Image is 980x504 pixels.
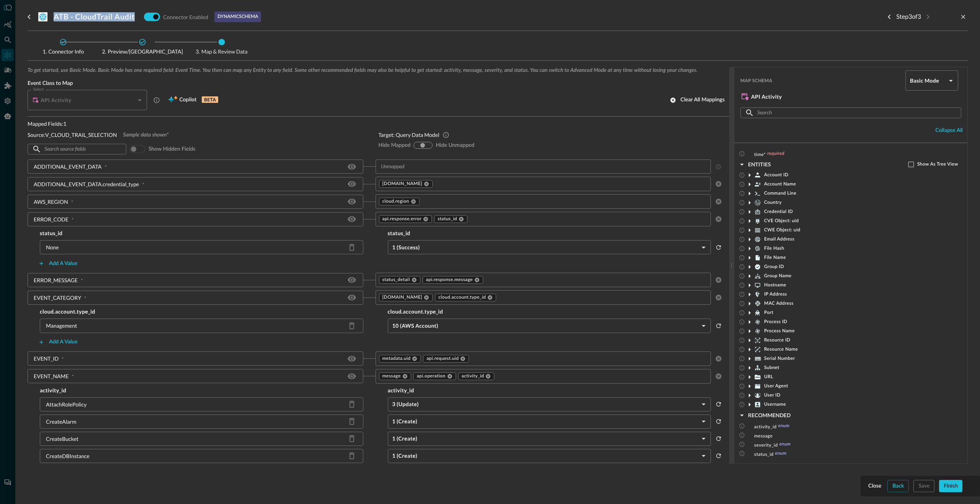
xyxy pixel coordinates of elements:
[764,356,795,362] span: Serial Number
[413,372,456,380] div: api.operation
[217,13,258,20] p: dynamic schema
[931,124,967,137] button: Collapse all
[443,132,449,138] svg: Query’s Data Model (QDM) is based on the Open Cybersecurity Schema Framework (OCSF). QDM aims to ...
[382,198,409,205] span: cloud.region
[33,86,44,93] label: Select
[764,273,792,279] span: Group Name
[778,423,790,429] span: enum
[764,374,773,380] span: URL
[28,308,376,315] h5: cloud.account.type_id
[46,452,90,460] div: CreateDBInstance
[202,96,218,103] p: BETA
[764,282,786,288] span: Hostname
[764,227,800,233] span: CWE Object: uid
[41,96,72,104] h5: API Activity
[764,337,791,343] span: Resource ID
[346,195,358,208] button: Hide/Show source field
[179,95,196,105] span: Copilot
[896,12,921,21] p: Step 3 of 3
[764,172,789,178] span: Account ID
[423,276,483,284] div: api.response.message
[714,398,723,410] button: reset selected values
[379,180,433,188] div: [DOMAIN_NAME]
[379,198,420,205] div: cloud.region
[28,387,376,394] h5: activity_id
[379,131,439,139] p: Target: Query Data Model
[740,78,902,83] span: Map Schema
[764,209,793,215] span: Credential ID
[438,216,457,222] span: status_id
[764,255,786,261] span: File Name
[737,409,795,421] button: RECOMMENDED
[378,162,696,171] input: Unmapped
[163,13,208,21] p: Connector Enabled
[346,291,358,304] button: Hide/Show source field
[346,213,358,225] button: Hide/Show source field
[754,452,774,457] span: status_id
[392,400,699,408] h5: 3 (Update)
[751,93,782,101] h5: API Activity
[379,142,411,149] span: Hide Mapped
[23,11,35,23] button: go back
[346,274,358,286] button: Hide/Show source field
[346,370,358,382] button: Hide/Show source field
[46,435,78,443] div: CreateBucket
[28,131,117,139] p: Source: V_CLOUD_TRAIL_SELECTION
[714,432,723,445] button: reset selected values
[382,216,422,222] span: api.response.error
[867,480,883,492] button: Close
[764,365,779,371] span: Subnet
[435,294,496,301] div: cloud.account.type_id
[714,215,723,224] button: clear selected values
[28,67,729,74] span: To get started, use Basic Mode. Basic Mode has one required field: Event Time. You then can map a...
[757,106,944,120] input: Search
[379,355,421,363] div: metadata.uid
[714,197,723,206] button: clear selected values
[754,425,777,429] span: activity_id
[34,180,139,188] div: ADDITIONAL_EVENT_DATA.credential_type
[764,291,787,298] span: IP Address
[714,415,723,428] button: reset selected values
[31,49,96,54] span: Connector Info
[764,346,798,353] span: Resource Name
[346,178,358,190] button: Hide/Show source field
[939,480,962,492] button: Finish
[754,153,766,157] span: time*
[426,277,473,283] span: api.response.message
[392,322,699,330] h5: 10 (AWS Account)
[46,418,77,426] div: CreateAlarm
[34,215,69,223] div: ERROR_CODE
[346,398,358,410] button: Delete source field
[959,12,968,21] button: close-drawer
[714,372,723,381] button: clear selected values
[376,229,724,237] h5: status_id
[764,236,794,242] span: Email Address
[775,450,787,457] span: enum
[382,294,423,301] span: [DOMAIN_NAME]
[764,245,784,252] span: File Hash
[764,310,773,316] span: Port
[346,415,358,428] button: Delete source field
[764,402,786,408] span: Username
[714,241,723,254] button: reset selected values
[28,80,729,87] span: Event Class to Map
[714,354,723,363] button: clear selected values
[714,450,723,462] button: reset selected values
[376,387,724,394] h5: activity_id
[163,94,223,106] button: CopilotBETA
[423,355,469,363] div: api.request.uid
[38,12,47,21] svg: Snowflake
[382,373,401,379] span: message
[34,294,81,302] div: EVENT_CATEGORY
[346,161,358,173] button: Hide/Show source field
[379,372,411,380] div: message
[46,243,59,251] div: None
[392,435,699,442] h5: 1 (Create)
[754,443,778,448] span: severity_id
[46,400,87,408] div: AttachRolePolicy
[665,94,729,106] button: Clear all mappings
[436,142,474,149] span: Hide Unmapped
[764,328,795,334] span: Process Name
[382,277,410,283] span: status_detail
[714,275,723,285] button: clear selected values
